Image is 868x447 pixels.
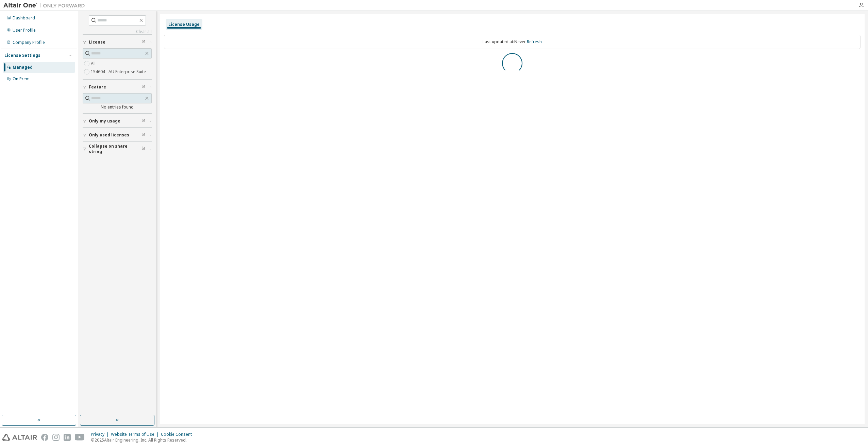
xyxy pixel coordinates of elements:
button: License [83,35,152,50]
button: Only used licenses [83,128,152,143]
div: Website Terms of Use [111,432,161,437]
label: 154604 - AU Enterprise Suite [91,68,147,76]
span: Only used licenses [89,132,129,138]
img: instagram.svg [52,434,60,441]
span: Collapse on share string [89,144,141,154]
span: Only my usage [89,118,120,124]
div: Company Profile [13,40,45,45]
div: License Settings [4,53,40,58]
div: No entries found [83,104,152,110]
img: Altair One [3,2,88,9]
button: Feature [83,80,152,95]
span: License [89,39,105,45]
button: Collapse on share string [83,142,152,156]
button: Only my usage [83,114,152,129]
span: Clear filter [141,39,146,45]
span: Clear filter [141,132,146,138]
span: Clear filter [141,146,146,152]
p: © 2025 Altair Engineering, Inc. All Rights Reserved. [91,437,196,443]
div: User Profile [13,28,36,33]
a: Refresh [527,39,542,45]
div: Last updated at: Never [164,35,861,49]
div: Privacy [91,432,111,437]
a: Clear all [83,29,152,34]
img: altair_logo.svg [2,434,37,441]
span: Clear filter [141,118,146,124]
div: Cookie Consent [161,432,196,437]
div: Managed [13,65,33,70]
div: License Usage [168,22,200,27]
span: Feature [89,84,106,90]
img: youtube.svg [75,434,85,441]
img: linkedin.svg [64,434,71,441]
div: Dashboard [13,15,35,21]
span: Clear filter [141,84,146,90]
label: All [91,60,97,68]
img: facebook.svg [41,434,48,441]
div: On Prem [13,76,30,82]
